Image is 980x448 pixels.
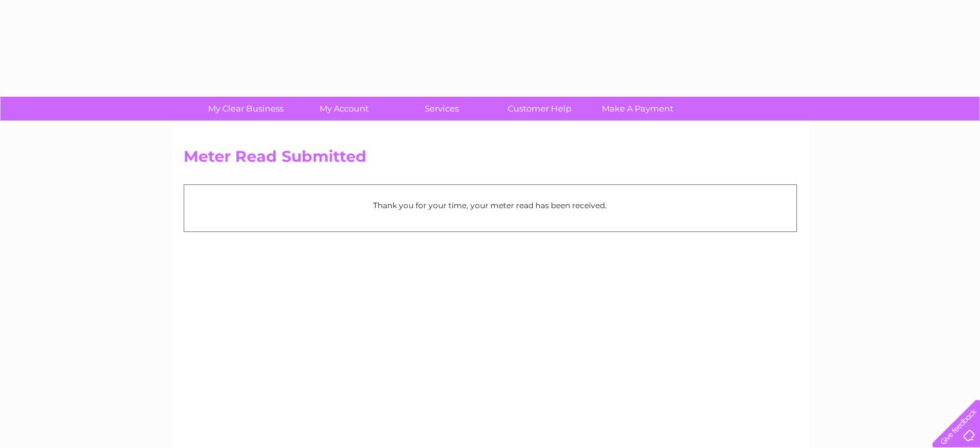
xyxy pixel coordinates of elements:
[584,97,691,121] a: Make A Payment
[486,97,593,121] a: Customer Help
[184,148,797,172] h2: Meter Read Submitted
[389,97,495,121] a: Services
[191,199,790,211] p: Thank you for your time, your meter read has been received.
[291,97,397,121] a: My Account
[193,97,299,121] a: My Clear Business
